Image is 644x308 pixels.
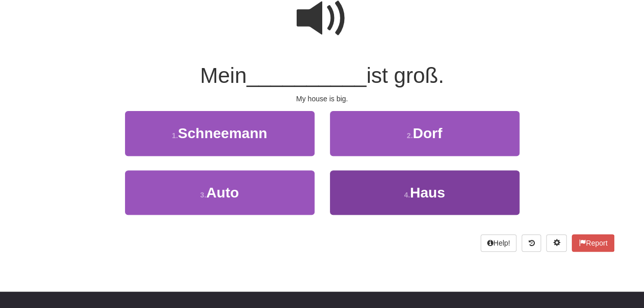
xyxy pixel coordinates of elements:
div: My house is big. [30,94,614,104]
small: 4 . [404,191,410,199]
span: __________ [246,63,366,87]
span: Dorf [413,125,443,141]
span: Auto [206,185,239,201]
small: 3 . [200,191,206,199]
span: Haus [410,185,445,201]
span: Schneemann [178,125,267,141]
span: ist groß. [366,63,444,87]
button: Report [572,234,614,252]
button: Round history (alt+y) [522,234,541,252]
small: 2 . [407,131,413,140]
button: Help! [481,234,517,252]
span: Mein [200,63,246,87]
small: 1 . [172,131,178,140]
button: 4.Haus [330,170,520,215]
button: 3.Auto [125,170,315,215]
button: 2.Dorf [330,111,520,156]
button: 1.Schneemann [125,111,315,156]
